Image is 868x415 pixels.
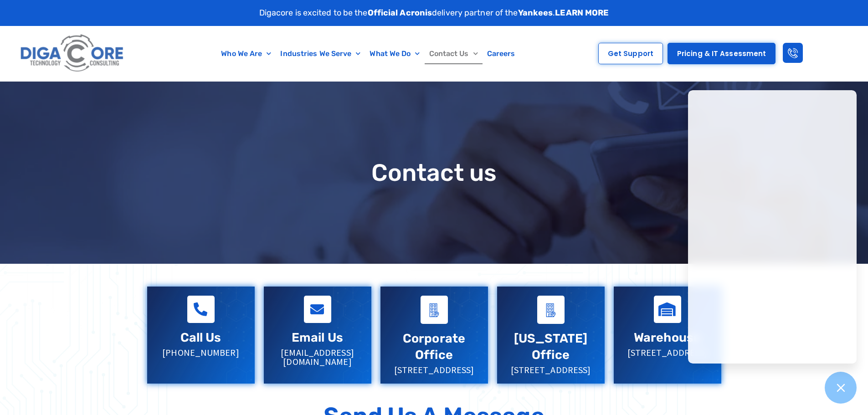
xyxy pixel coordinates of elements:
a: Email Us [304,296,331,323]
h1: Contact us [143,160,726,186]
strong: Official Acronis [368,8,432,18]
a: Careers [483,43,520,64]
a: Virginia Office [537,296,565,324]
a: LEARN MORE [555,8,609,18]
a: Warehouse [654,296,681,323]
a: Corporate Office [421,296,448,324]
p: [PHONE_NUMBER] [156,348,246,357]
p: [STREET_ADDRESS] [506,365,596,374]
p: Digacore is excited to be the delivery partner of the . [259,7,609,19]
strong: Yankees [518,8,553,18]
a: Industries We Serve [276,43,365,64]
p: [STREET_ADDRESS] [390,365,479,374]
a: Call Us [180,330,221,345]
a: Corporate Office [403,331,465,362]
a: Who We Are [216,43,276,64]
a: Email Us [292,330,343,345]
a: Contact Us [425,43,483,64]
nav: Menu [171,43,566,64]
a: [US_STATE] Office [514,331,588,362]
a: Pricing & IT Assessment [668,43,776,64]
a: Get Support [598,43,663,64]
iframe: Chatgenie Messenger [688,90,857,364]
a: What We Do [365,43,424,64]
a: Call Us [187,296,215,323]
p: [EMAIL_ADDRESS][DOMAIN_NAME] [273,348,362,366]
img: Digacore logo 1 [18,31,127,77]
span: Pricing & IT Assessment [677,50,766,57]
p: [STREET_ADDRESS] [623,348,712,357]
a: Warehouse [634,330,701,345]
span: Get Support [608,50,653,57]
